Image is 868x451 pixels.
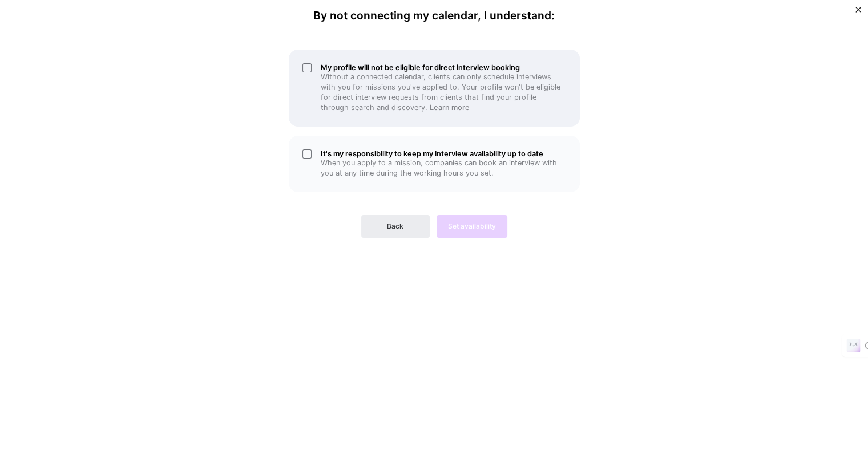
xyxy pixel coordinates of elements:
[387,221,403,231] span: Back
[361,215,430,238] button: Back
[855,7,861,19] button: Close
[5,5,167,15] div: Outline
[14,79,32,89] span: 16 px
[5,36,167,48] h3: Style
[5,69,39,79] label: Font Size
[17,15,62,25] a: Back to Top
[321,63,566,72] h5: My profile will not be eligible for direct interview booking
[313,9,555,22] h4: By not connecting my calendar, I understand:
[430,103,470,112] a: Learn more
[321,149,566,158] h5: It's my responsibility to keep my interview availability up to date
[321,158,566,178] p: When you apply to a mission, companies can book an interview with you at any time during the work...
[321,72,566,113] p: Without a connected calendar, clients can only schedule interviews with you for missions you've a...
